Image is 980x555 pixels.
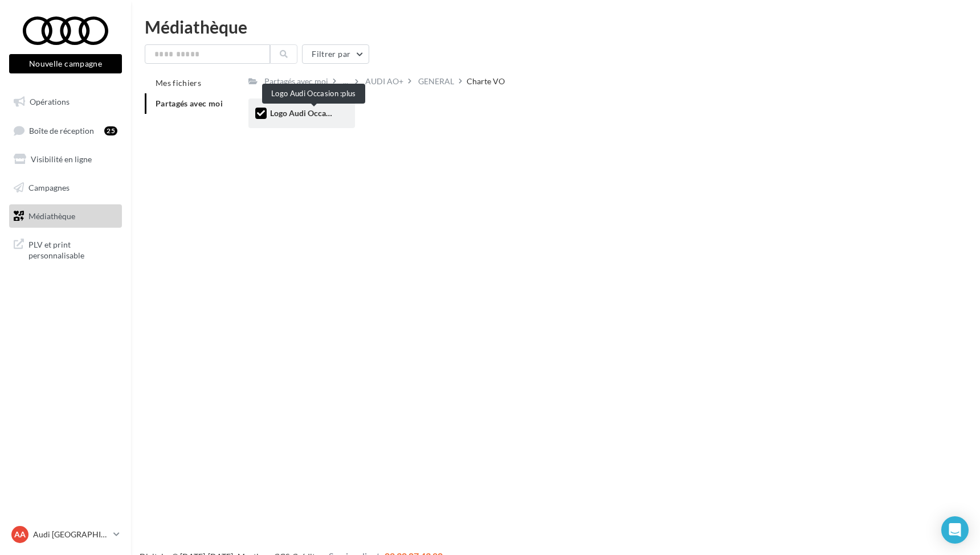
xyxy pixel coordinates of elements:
[156,78,201,88] span: Mes fichiers
[418,76,454,87] div: GENERAL
[365,76,403,87] div: AUDI AO+
[302,44,369,64] button: Filtrer par
[28,211,75,220] span: Médiathèque
[145,18,966,35] div: Médiathèque
[29,125,94,135] span: Boîte de réception
[31,154,92,164] span: Visibilité en ligne
[264,76,328,87] div: Partagés avec moi
[7,118,124,143] a: Boîte de réception25
[270,108,360,118] span: Logo Audi Occasion :plus
[33,529,109,540] p: Audi [GEOGRAPHIC_DATA]
[28,237,117,261] span: PLV et print personnalisable
[7,176,124,200] a: Campagnes
[30,97,70,106] span: Opérations
[7,232,124,266] a: PLV et print personnalisable
[7,90,124,114] a: Opérations
[104,126,117,135] div: 25
[28,183,70,192] span: Campagnes
[156,98,223,108] span: Partagés avec moi
[262,84,365,104] div: Logo Audi Occasion :plus
[14,529,26,540] span: AA
[7,204,124,228] a: Médiathèque
[7,147,124,171] a: Visibilité en ligne
[9,54,122,73] button: Nouvelle campagne
[941,516,969,544] div: Open Intercom Messenger
[9,524,122,545] a: AA Audi [GEOGRAPHIC_DATA]
[341,73,350,89] div: ...
[467,76,505,87] div: Charte VO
